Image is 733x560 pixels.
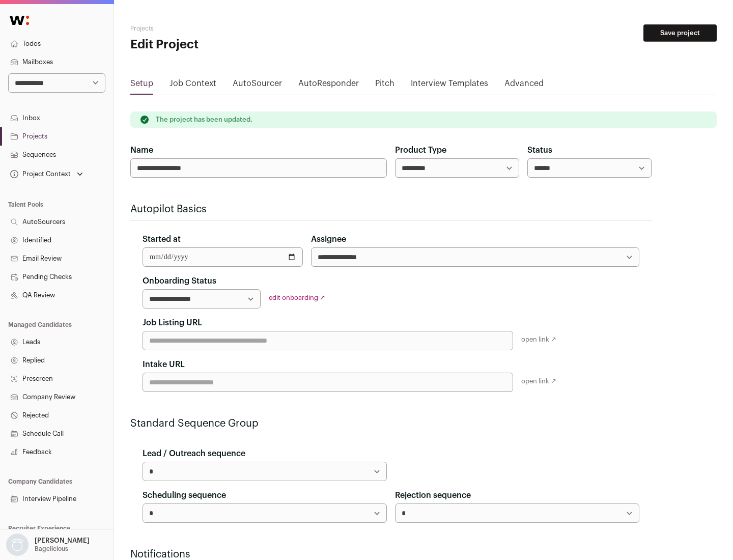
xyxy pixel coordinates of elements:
label: Intake URL [143,358,185,371]
label: Name [130,144,153,156]
label: Rejection sequence [395,489,471,501]
label: Status [527,144,552,156]
label: Onboarding Status [143,275,216,287]
button: Open dropdown [4,534,92,556]
a: Interview Templates [411,77,488,94]
p: Bagelicious [35,545,68,553]
h2: Autopilot Basics [130,202,652,216]
img: Wellfound [4,10,35,31]
p: The project has been updated. [156,116,252,124]
button: Open dropdown [8,167,85,181]
img: nopic.png [6,534,29,556]
h2: Standard Sequence Group [130,416,652,431]
button: Save project [643,24,717,42]
a: Setup [130,77,153,94]
label: Assignee [311,233,346,245]
label: Product Type [395,144,446,156]
h1: Edit Project [130,37,326,53]
a: Pitch [375,77,394,94]
label: Scheduling sequence [143,489,226,501]
a: AutoSourcer [233,77,282,94]
a: edit onboarding ↗ [269,294,325,301]
label: Job Listing URL [143,317,202,329]
div: Project Context [8,170,71,178]
label: Started at [143,233,181,245]
p: [PERSON_NAME] [35,537,90,545]
a: Advanced [504,77,544,94]
h2: Projects [130,24,326,33]
a: Job Context [170,77,216,94]
label: Lead / Outreach sequence [143,447,245,460]
a: AutoResponder [298,77,359,94]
